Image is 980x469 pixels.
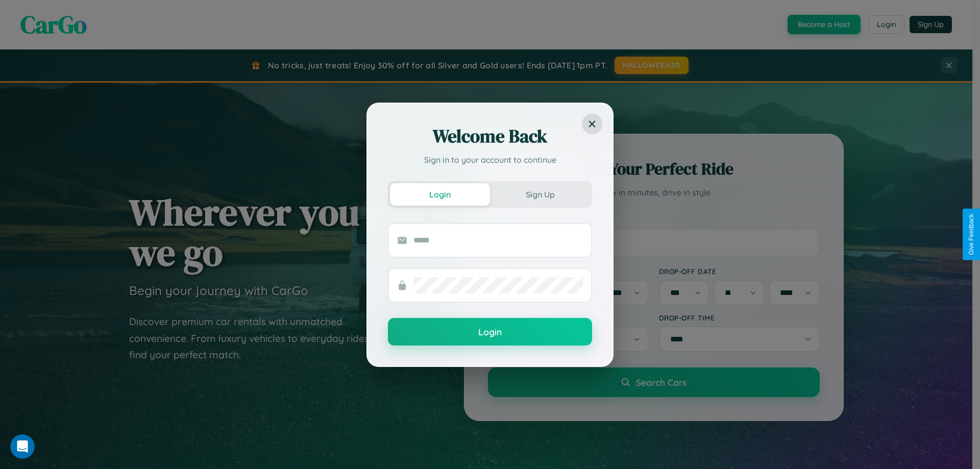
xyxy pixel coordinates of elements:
[490,183,590,206] button: Sign Up
[388,318,592,345] button: Login
[10,434,35,459] iframe: Intercom live chat
[968,214,975,255] div: Give Feedback
[390,183,490,206] button: Login
[388,124,592,149] h2: Welcome Back
[388,154,592,166] p: Sign in to your account to continue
